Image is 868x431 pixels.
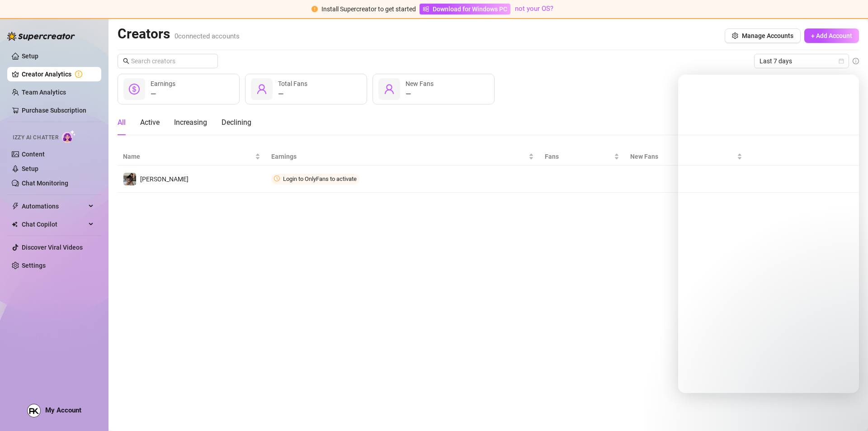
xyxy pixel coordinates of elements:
[140,117,160,128] div: Active
[539,148,625,166] th: Fans
[22,165,38,172] a: Setup
[759,54,844,68] span: Last 7 days
[266,148,539,166] th: Earnings
[22,199,86,213] span: Automations
[420,4,510,14] a: Download for Windows PC
[274,175,280,181] span: clock-circle
[384,84,395,95] span: user
[837,400,859,422] iframe: Intercom live chat
[256,84,267,95] span: user
[853,58,859,64] span: info-circle
[222,117,251,128] div: Declining
[321,5,416,13] span: Install Supercreator to get started
[12,221,18,227] img: Chat Copilot
[742,32,793,39] span: Manage Accounts
[131,56,205,66] input: Search creators
[804,28,859,43] button: + Add Account
[118,25,240,43] h2: Creators
[423,6,429,12] span: windows
[732,33,738,39] span: setting
[45,406,81,414] span: My Account
[151,80,175,87] span: Earnings
[22,107,86,114] a: Purchase Subscription
[62,130,76,143] img: AI Chatter
[12,203,19,210] span: thunderbolt
[22,180,68,187] a: Chat Monitoring
[22,217,86,232] span: Chat Copilot
[174,117,207,128] div: Increasing
[22,67,94,81] a: Creator Analytics exclamation-circle
[13,133,58,142] span: Izzy AI Chatter
[311,6,318,12] span: exclamation-circle
[123,173,136,185] img: Amelia
[278,80,307,87] span: Total Fans
[22,89,66,96] a: Team Analytics
[22,244,83,251] a: Discover Viral Videos
[545,152,612,161] span: Fans
[278,89,307,99] div: —
[625,148,748,166] th: New Fans
[123,58,129,64] span: search
[515,5,553,13] a: not your OS?
[22,52,38,60] a: Setup
[28,404,40,417] img: ACg8ocI4wcWbEPaIZqVjOCYQpMB5xcTI1GNWF5RNkWm7145Z3CqEX4Gu=s96-c
[118,148,266,166] th: Name
[22,151,45,158] a: Content
[7,32,75,41] img: logo-BBDzfeDw.svg
[406,89,434,99] div: —
[406,80,434,87] span: New Fans
[811,32,852,39] span: + Add Account
[678,75,859,393] iframe: Intercom live chat
[283,175,357,182] span: Login to OnlyFans to activate
[22,262,46,269] a: Settings
[118,117,126,128] div: All
[175,32,240,40] span: 0 connected accounts
[839,58,844,64] span: calendar
[151,89,175,99] div: —
[129,84,140,95] span: dollar-circle
[271,152,527,161] span: Earnings
[725,28,801,43] button: Manage Accounts
[630,152,735,161] span: New Fans
[123,152,253,161] span: Name
[140,175,189,183] span: [PERSON_NAME]
[433,4,507,14] span: Download for Windows PC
